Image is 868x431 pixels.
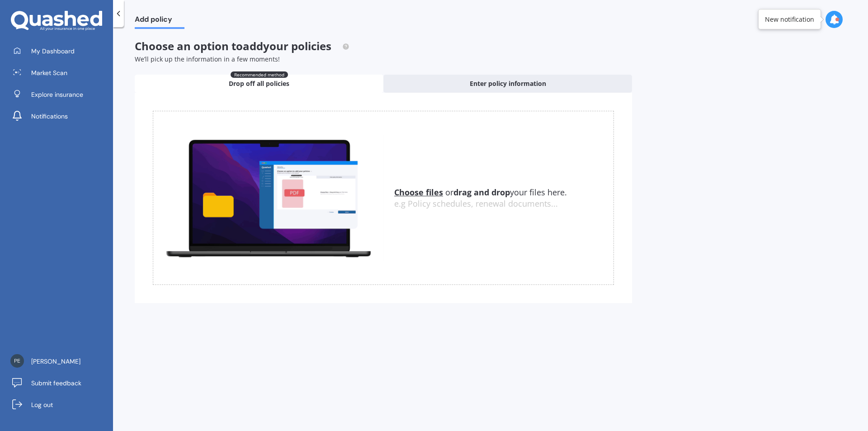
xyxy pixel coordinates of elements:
a: My Dashboard [7,42,113,60]
div: e.g Policy schedules, renewal documents... [394,199,613,209]
span: Notifications [31,112,68,121]
span: Choose an option [135,38,349,53]
a: Explore insurance [7,85,113,104]
span: to add your policies [231,38,331,53]
span: My Dashboard [31,47,75,56]
span: [PERSON_NAME] [31,357,80,366]
span: We’ll pick up the information in a few moments! [135,55,280,63]
span: Enter policy information [470,79,546,88]
a: Notifications [7,107,113,125]
b: drag and drop [453,187,510,198]
span: Recommended method [231,71,288,78]
span: Submit feedback [31,379,81,388]
u: Choose files [394,187,443,198]
span: Explore insurance [31,90,83,99]
span: or your files here. [394,187,567,198]
img: 7b771fe76a69aff762521c30eeba04a2 [10,354,24,368]
span: Market Scan [31,68,67,77]
a: Submit feedback [7,374,113,392]
img: upload.de96410c8ce839c3fdd5.gif [153,134,383,261]
a: Market Scan [7,64,113,82]
a: [PERSON_NAME] [7,352,113,370]
a: Log out [7,396,113,414]
div: New notification [765,15,814,24]
span: Add policy [135,15,184,27]
span: Log out [31,400,53,409]
span: Drop off all policies [229,79,289,88]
